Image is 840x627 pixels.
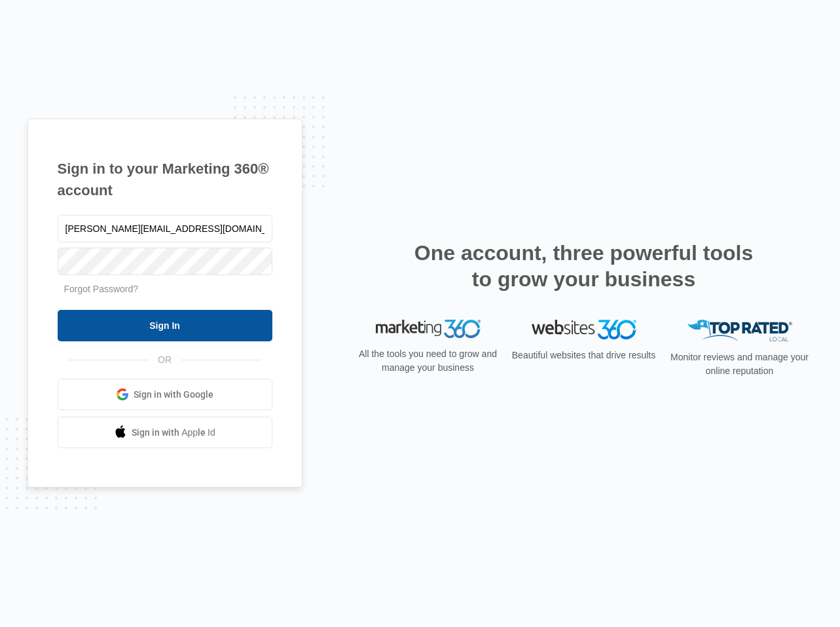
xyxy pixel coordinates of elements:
[511,349,657,362] p: Beautiful websites that drive results
[149,353,181,367] span: OR
[132,426,215,440] span: Sign in with Apple Id
[411,240,758,292] h2: One account, three powerful tools to grow your business
[58,379,272,410] a: Sign in with Google
[376,320,481,338] img: Marketing 360
[58,417,272,448] a: Sign in with Apple Id
[532,320,636,339] img: Websites 360
[134,388,213,402] span: Sign in with Google
[687,320,792,341] img: Top Rated Local
[355,347,502,375] p: All the tools you need to grow and manage your business
[58,158,272,201] h1: Sign in to your Marketing 360® account
[64,284,139,294] a: Forgot Password?
[667,351,813,378] p: Monitor reviews and manage your online reputation
[58,215,272,242] input: Email
[58,310,272,341] input: Sign In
